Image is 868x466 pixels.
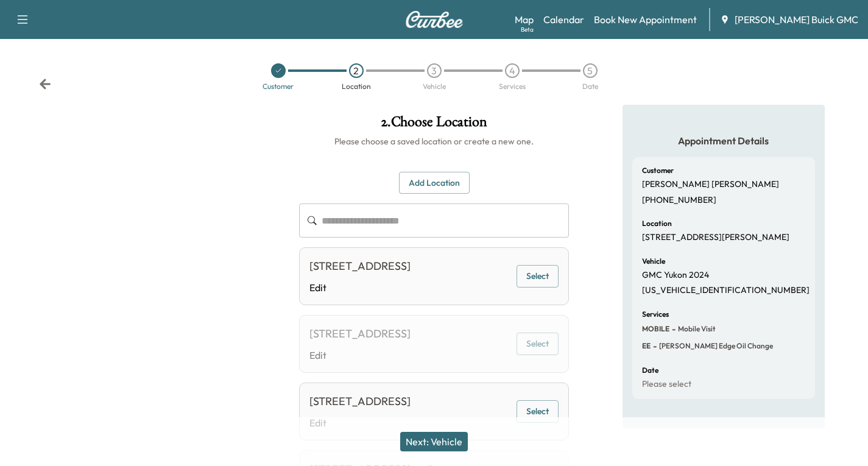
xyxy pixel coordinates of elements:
[517,400,559,423] button: Select
[642,341,651,351] span: EE
[39,78,51,90] div: Back
[400,432,468,451] button: Next: Vehicle
[423,83,446,90] div: Vehicle
[657,341,773,351] span: Ewing Edge Oil Change
[515,12,534,27] a: MapBeta
[642,324,669,334] span: MOBILE
[642,367,658,374] h6: Date
[517,333,559,355] button: Select
[309,348,411,362] a: Edit
[499,83,526,90] div: Services
[642,167,674,174] h6: Customer
[642,270,709,281] p: GMC Yukon 2024
[642,258,665,265] h6: Vehicle
[676,324,716,334] span: Mobile Visit
[669,323,676,335] span: -
[399,172,470,194] button: Add Location
[263,83,294,90] div: Customer
[342,83,371,90] div: Location
[309,280,411,295] a: Edit
[642,311,669,318] h6: Services
[642,179,779,190] p: [PERSON_NAME] [PERSON_NAME]
[309,415,411,430] a: Edit
[309,393,411,410] div: [STREET_ADDRESS]
[582,83,598,90] div: Date
[642,232,789,243] p: [STREET_ADDRESS][PERSON_NAME]
[309,325,411,342] div: [STREET_ADDRESS]
[651,340,657,352] span: -
[349,63,364,78] div: 2
[517,265,559,288] button: Select
[543,12,584,27] a: Calendar
[405,11,464,28] img: Curbee Logo
[642,379,691,390] p: Please select
[583,63,598,78] div: 5
[632,134,815,147] h5: Appointment Details
[309,258,411,275] div: [STREET_ADDRESS]
[735,12,858,27] span: [PERSON_NAME] Buick GMC
[642,285,810,296] p: [US_VEHICLE_IDENTIFICATION_NUMBER]
[505,63,520,78] div: 4
[521,25,534,34] div: Beta
[299,135,569,147] h6: Please choose a saved location or create a new one.
[427,63,442,78] div: 3
[642,220,672,227] h6: Location
[299,115,569,135] h1: 2 . Choose Location
[642,195,716,206] p: [PHONE_NUMBER]
[594,12,697,27] a: Book New Appointment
